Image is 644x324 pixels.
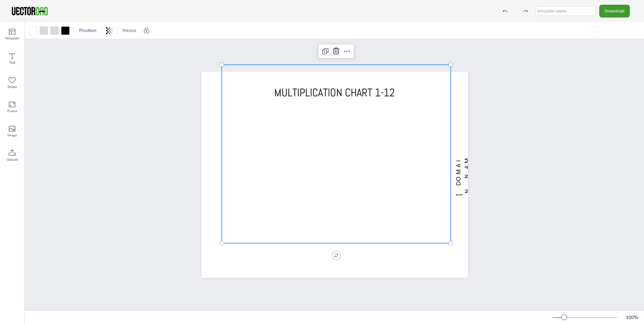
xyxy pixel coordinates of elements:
[599,5,630,17] button: Download
[78,27,98,34] span: Position
[624,314,640,321] div: 100 %
[11,6,49,16] img: VectorDad-1.png
[7,157,18,162] span: Upload
[7,108,17,114] span: Frame
[274,86,395,100] span: MULTIPLICATION CHART 1-12
[9,60,15,65] span: Text
[536,6,596,16] input: template name
[454,154,479,196] span: [DOMAIN_NAME]
[120,25,139,36] button: Resize
[7,84,17,90] span: Shape
[7,133,17,138] span: Image
[5,36,19,41] span: Template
